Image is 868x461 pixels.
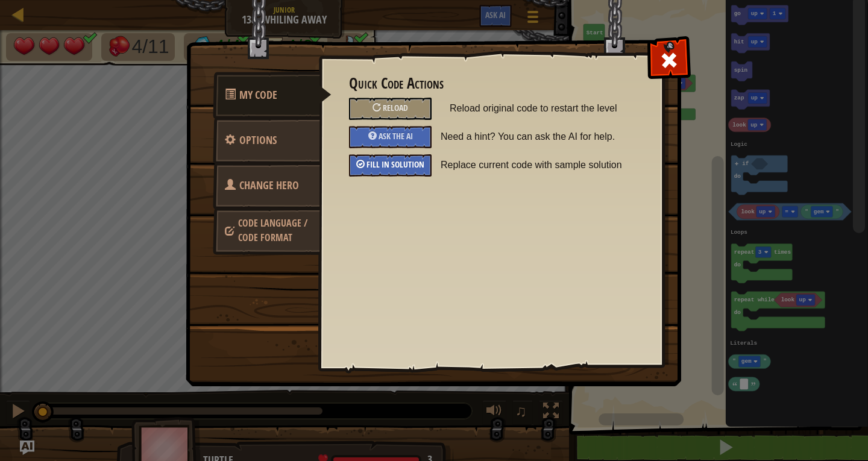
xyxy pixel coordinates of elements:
span: Quick Code Actions [239,87,277,102]
span: Choose hero, language [238,216,307,244]
span: Ask the AI [379,130,413,142]
span: Fill in solution [366,158,424,170]
div: Reload original code to restart the level [349,98,432,120]
span: Choose hero, language [239,178,299,193]
span: Need a hint? You can ask the AI for help. [441,126,642,148]
h3: Quick Code Actions [349,75,633,92]
div: Fill in solution [349,154,432,177]
a: My Code [213,72,332,119]
span: Configure settings [239,133,277,148]
div: Ask the AI [349,126,432,148]
a: Options [213,117,320,164]
span: Reload [383,102,408,113]
span: Reload original code to restart the level [450,98,633,119]
span: Replace current code with sample solution [441,154,642,176]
